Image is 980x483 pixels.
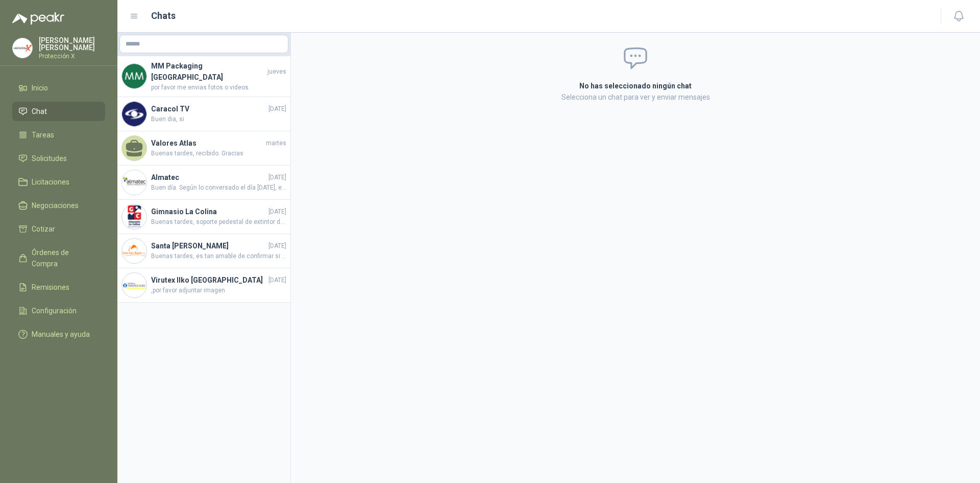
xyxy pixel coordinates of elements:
[457,80,814,91] h2: No has seleccionado ningún chat
[12,12,64,25] img: Logo peakr
[151,172,266,183] h4: Almatec
[39,37,105,51] p: [PERSON_NAME] [PERSON_NAME]
[12,219,105,239] a: Cotizar
[151,83,286,93] span: por favor me envias fotos o videos
[266,139,286,148] span: martes
[268,104,286,114] span: [DATE]
[117,234,290,268] a: Company LogoSanta [PERSON_NAME][DATE]Buenas tardes, es tan amable de confirmar si son [DEMOGRAPHI...
[32,305,77,316] span: Configuración
[151,103,266,114] h4: Caracol TV
[151,217,286,227] span: Buenas tardes, soporte pedestal de extintor de 05 lb no existe debido a su tamaño
[117,268,290,303] a: Company LogoVirutex Ilko [GEOGRAPHIC_DATA][DATE],por favor adjuntar imagen
[267,67,286,77] span: jueves
[151,149,286,158] span: Buenas tardes, recibido. Gracias
[117,97,290,131] a: Company LogoCaracol TV[DATE]Buen dia, si
[32,153,67,164] span: Solicitudes
[12,125,105,145] a: Tareas
[268,173,286,182] span: [DATE]
[12,149,105,168] a: Solicitudes
[12,278,105,297] a: Remisiones
[268,241,286,251] span: [DATE]
[32,282,69,293] span: Remisiones
[268,275,286,285] span: [DATE]
[151,137,264,149] h4: Valores Atlas
[151,9,176,23] h1: Chats
[12,301,105,320] a: Configuración
[32,82,48,94] span: Inicio
[268,207,286,217] span: [DATE]
[151,206,266,217] h4: Gimnasio La Colina
[122,102,146,126] img: Company Logo
[117,131,290,166] a: Valores AtlasmartesBuenas tardes, recibido. Gracias
[117,166,290,200] a: Company LogoAlmatec[DATE]Buen día. Según lo conversado el día [DATE], esta orden se anulara
[122,170,146,195] img: Company Logo
[151,183,286,193] span: Buen día. Según lo conversado el día [DATE], esta orden se anulara
[12,102,105,121] a: Chat
[12,325,105,344] a: Manuales y ayuda
[151,240,266,251] h4: Santa [PERSON_NAME]
[151,286,286,295] span: ,por favor adjuntar imagen
[32,329,90,340] span: Manuales y ayuda
[32,129,54,141] span: Tareas
[32,176,69,188] span: Licitaciones
[122,273,146,297] img: Company Logo
[12,196,105,215] a: Negociaciones
[39,53,105,59] p: Protección X
[13,38,32,58] img: Company Logo
[151,274,266,286] h4: Virutex Ilko [GEOGRAPHIC_DATA]
[32,106,47,117] span: Chat
[151,251,286,261] span: Buenas tardes, es tan amable de confirmar si son [DEMOGRAPHIC_DATA].500 cajas?
[12,243,105,273] a: Órdenes de Compra
[12,78,105,98] a: Inicio
[32,223,55,235] span: Cotizar
[117,56,290,97] a: Company LogoMM Packaging [GEOGRAPHIC_DATA]juevespor favor me envias fotos o videos
[122,239,146,263] img: Company Logo
[457,91,814,103] p: Selecciona un chat para ver y enviar mensajes
[12,172,105,192] a: Licitaciones
[117,200,290,234] a: Company LogoGimnasio La Colina[DATE]Buenas tardes, soporte pedestal de extintor de 05 lb no exist...
[32,200,79,211] span: Negociaciones
[32,247,95,269] span: Órdenes de Compra
[151,114,286,124] span: Buen dia, si
[122,204,146,229] img: Company Logo
[122,64,146,88] img: Company Logo
[151,60,265,83] h4: MM Packaging [GEOGRAPHIC_DATA]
